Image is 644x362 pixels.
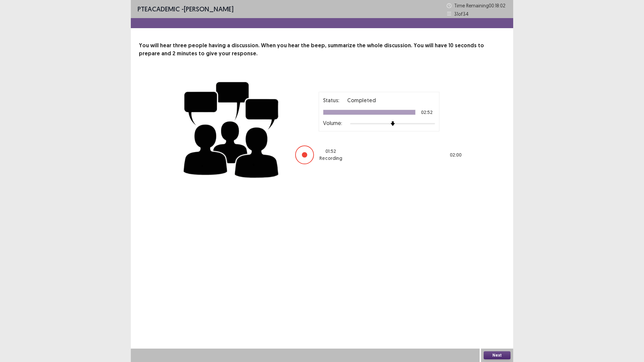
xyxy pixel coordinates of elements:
p: Recording [319,155,342,162]
p: 01 : 52 [325,148,336,155]
p: 02:52 [421,110,433,115]
span: PTE academic [138,5,180,13]
p: Volume: [323,119,342,127]
p: - [PERSON_NAME] [138,4,233,14]
p: Completed [347,96,376,104]
p: You will hear three people having a discussion. When you hear the beep, summarize the whole discu... [139,42,505,58]
p: 02 : 00 [450,152,462,159]
p: Time Remaining 00 : 18 : 02 [454,2,506,9]
img: arrow-thumb [390,121,395,126]
img: group-discussion [181,74,282,183]
p: Status: [323,96,339,104]
p: 31 of 34 [454,10,469,17]
button: Next [484,351,511,359]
